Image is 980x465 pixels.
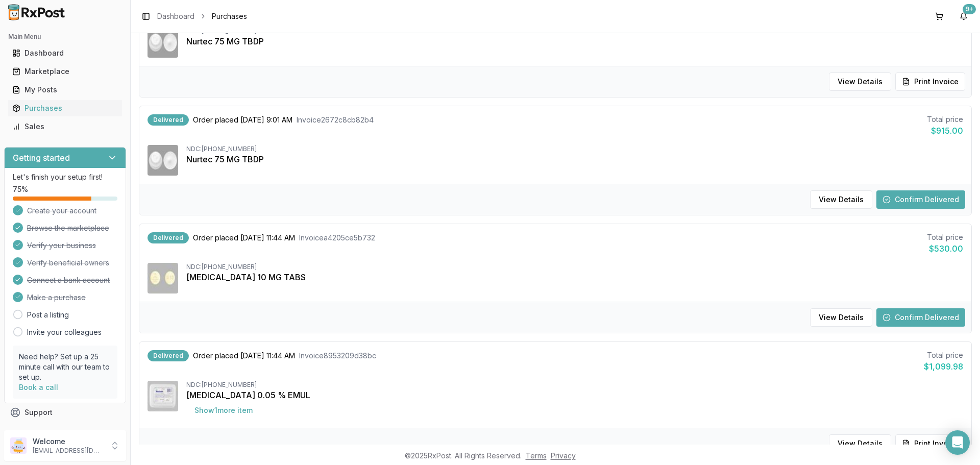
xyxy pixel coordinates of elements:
[27,310,69,320] a: Post a listing
[186,145,963,153] div: NDC: [PHONE_NUMBER]
[526,451,547,460] a: Terms
[13,152,70,164] h3: Getting started
[27,223,109,233] span: Browse the marketplace
[924,350,963,360] div: Total price
[8,33,122,41] h2: Main Menu
[148,27,178,58] img: Nurtec 75 MG TBDP
[895,434,965,453] button: Print Invoice
[4,45,126,61] button: Dashboard
[927,242,963,255] div: $530.00
[12,85,118,95] div: My Posts
[186,401,261,420] button: Show1more item
[19,352,111,382] p: Need help? Set up a 25 minute call with our team to set up.
[193,351,295,361] span: Order placed [DATE] 11:44 AM
[27,206,96,216] span: Create your account
[4,422,126,440] button: Feedback
[33,436,104,447] p: Welcome
[19,383,58,391] a: Book a call
[4,63,126,80] button: Marketplace
[945,430,970,455] div: Open Intercom Messenger
[927,114,963,125] div: Total price
[148,263,178,293] img: Jardiance 10 MG TABS
[157,11,194,21] a: Dashboard
[148,381,178,411] img: Restasis 0.05 % EMUL
[4,100,126,116] button: Purchases
[8,62,122,81] a: Marketplace
[963,4,976,14] div: 9+
[955,8,972,25] button: 9+
[551,451,576,460] a: Privacy
[27,327,102,337] a: Invite your colleagues
[148,145,178,176] img: Nurtec 75 MG TBDP
[193,233,295,243] span: Order placed [DATE] 11:44 AM
[829,434,891,453] button: View Details
[8,81,122,99] a: My Posts
[4,4,69,20] img: RxPost Logo
[8,44,122,62] a: Dashboard
[193,115,292,125] span: Order placed [DATE] 9:01 AM
[927,232,963,242] div: Total price
[148,232,189,243] div: Delivered
[4,82,126,98] button: My Posts
[186,271,963,283] div: [MEDICAL_DATA] 10 MG TABS
[299,233,375,243] span: Invoice a4205ce5b732
[4,403,126,422] button: Support
[876,308,965,327] button: Confirm Delivered
[810,190,872,209] button: View Details
[24,426,59,436] span: Feedback
[186,153,963,165] div: Nurtec 75 MG TBDP
[212,11,247,21] span: Purchases
[8,117,122,136] a: Sales
[33,447,104,455] p: [EMAIL_ADDRESS][DOMAIN_NAME]
[186,381,963,389] div: NDC: [PHONE_NUMBER]
[27,240,96,251] span: Verify your business
[148,114,189,126] div: Delivered
[299,351,376,361] span: Invoice 8953209d38bc
[186,35,963,47] div: Nurtec 75 MG TBDP
[895,72,965,91] button: Print Invoice
[186,389,963,401] div: [MEDICAL_DATA] 0.05 % EMUL
[13,172,117,182] p: Let's finish your setup first!
[12,48,118,58] div: Dashboard
[4,118,126,135] button: Sales
[924,360,963,373] div: $1,099.98
[927,125,963,137] div: $915.00
[12,121,118,132] div: Sales
[297,115,374,125] span: Invoice 2672c8cb82b4
[10,437,27,454] img: User avatar
[12,103,118,113] div: Purchases
[810,308,872,327] button: View Details
[148,350,189,361] div: Delivered
[12,66,118,77] div: Marketplace
[27,292,86,303] span: Make a purchase
[829,72,891,91] button: View Details
[876,190,965,209] button: Confirm Delivered
[13,184,28,194] span: 75 %
[157,11,247,21] nav: breadcrumb
[8,99,122,117] a: Purchases
[186,263,963,271] div: NDC: [PHONE_NUMBER]
[27,275,110,285] span: Connect a bank account
[27,258,109,268] span: Verify beneficial owners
